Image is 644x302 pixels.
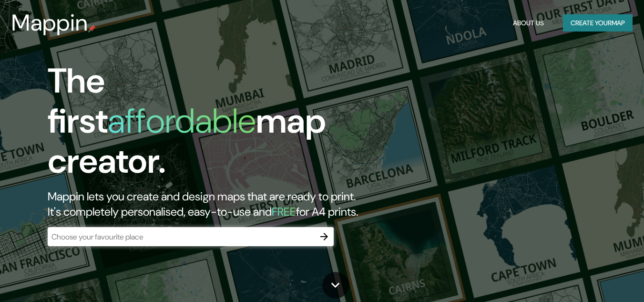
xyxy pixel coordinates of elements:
[48,61,370,189] h1: The first map creator.
[509,14,548,32] button: About Us
[11,10,88,36] h3: Mappin
[563,14,633,32] button: Create yourmap
[48,231,315,242] input: Choose your favourite place
[48,189,370,219] h2: Mappin lets you create and design maps that are ready to print. It's completely personalised, eas...
[88,25,96,32] img: mappin-pin
[272,204,296,219] h5: FREE
[108,99,256,143] h1: affordable
[559,265,634,292] iframe: Help widget launcher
